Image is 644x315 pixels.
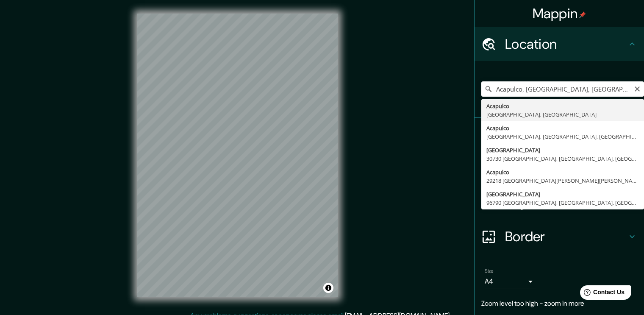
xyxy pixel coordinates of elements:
[505,194,627,211] h4: Layout
[569,282,635,306] iframe: Help widget launcher
[486,124,639,132] div: Acapulco
[486,176,639,185] div: 29218 [GEOGRAPHIC_DATA][PERSON_NAME][PERSON_NAME], [GEOGRAPHIC_DATA], [GEOGRAPHIC_DATA]
[486,146,639,154] div: [GEOGRAPHIC_DATA]
[486,154,639,163] div: 30730 [GEOGRAPHIC_DATA], [GEOGRAPHIC_DATA], [GEOGRAPHIC_DATA]
[486,198,639,207] div: 96790 [GEOGRAPHIC_DATA], [GEOGRAPHIC_DATA], [GEOGRAPHIC_DATA]
[485,275,536,288] div: A4
[579,11,586,18] img: pin-icon.png
[475,152,644,186] div: Style
[475,27,644,61] div: Location
[481,298,637,309] p: Zoom level too high - zoom in more
[475,220,644,254] div: Border
[485,268,494,275] label: Size
[533,5,586,22] h4: Mappin
[486,102,639,110] div: Acapulco
[486,190,639,198] div: [GEOGRAPHIC_DATA]
[486,132,639,141] div: [GEOGRAPHIC_DATA], [GEOGRAPHIC_DATA], [GEOGRAPHIC_DATA]
[505,228,627,245] h4: Border
[505,36,627,53] h4: Location
[486,110,639,119] div: [GEOGRAPHIC_DATA], [GEOGRAPHIC_DATA]
[486,168,639,176] div: Acapulco
[481,81,644,97] input: Pick your city or area
[137,14,338,297] canvas: Map
[475,186,644,220] div: Layout
[634,84,641,92] button: Clear
[323,283,333,293] button: Toggle attribution
[475,118,644,152] div: Pins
